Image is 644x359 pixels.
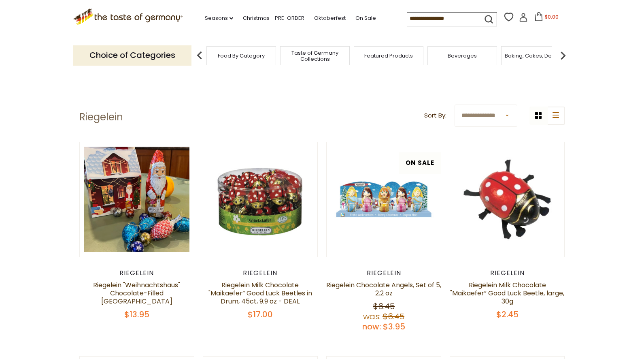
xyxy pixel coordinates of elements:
[205,14,233,23] a: Seasons
[314,14,346,23] a: Oktoberfest
[80,142,194,257] img: Riegelein "Weihnachtshaus" Chocolate-Filled Santa House
[243,14,304,23] a: Christmas - PRE-ORDER
[208,280,312,306] a: Riegelein Milk Chocolate "Maikaefer” Good Luck Beetles in Drum, 45ct, 9.9 oz - DEAL
[283,50,347,62] a: Taste of Germany Collections
[327,142,441,257] img: Riegelein Chocolate Angels
[450,142,565,257] img: Riegelein Milk Chocolate Good Luck Beetle Large
[373,301,395,312] span: $6.45
[203,269,318,277] div: Riegelein
[496,309,519,320] span: $2.45
[555,47,571,64] img: next arrow
[363,311,380,322] label: Was:
[529,12,564,24] button: $0.00
[326,280,441,298] a: Riegelein Chocolate Angels, Set of 5, 2.2 oz
[79,111,123,123] h1: Riegelein
[362,321,381,332] label: Now:
[218,53,265,59] a: Food By Category
[73,45,191,65] p: Choice of Categories
[448,53,477,59] a: Beverages
[450,280,564,306] a: Riegelein Milk Chocolate "Maikaefer” Good Luck Beetle, large, 30g
[124,309,149,320] span: $13.95
[383,321,405,332] span: $3.95
[191,47,208,64] img: previous arrow
[364,53,413,59] a: Featured Products
[93,280,180,306] a: Riegelein "Weihnachtshaus" Chocolate-Filled [GEOGRAPHIC_DATA]
[383,311,404,322] span: $6.45
[545,13,559,20] span: $0.00
[248,309,273,320] span: $17.00
[505,53,567,59] a: Baking, Cakes, Desserts
[326,269,442,277] div: Riegelein
[355,14,376,23] a: On Sale
[79,269,195,277] div: Riegelein
[424,111,446,121] label: Sort By:
[203,142,318,257] img: Riegelein Milk Chocolate Good Luck Beetles in Drum
[450,269,565,277] div: Riegelein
